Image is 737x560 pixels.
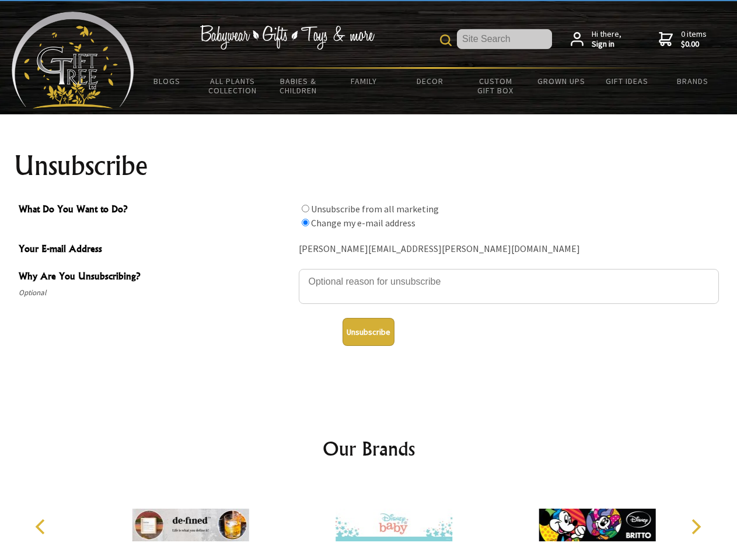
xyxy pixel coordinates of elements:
[19,286,293,300] span: Optional
[592,39,621,50] strong: Sign in
[594,69,660,93] a: Gift Ideas
[343,318,394,346] button: Unsubscribe
[302,205,309,212] input: What Do You Want to Do?
[134,69,200,93] a: BLOGS
[19,269,293,286] span: Why Are You Unsubscribing?
[681,29,707,50] span: 0 items
[299,240,719,258] div: [PERSON_NAME][EMAIL_ADDRESS][PERSON_NAME][DOMAIN_NAME]
[681,39,707,50] strong: $0.00
[266,69,331,103] a: Babies & Children
[571,29,621,50] a: Hi there,Sign in
[302,219,309,226] input: What Do You Want to Do?
[29,514,55,540] button: Previous
[19,202,293,219] span: What Do You Want to Do?
[12,12,134,108] img: Babyware - Gifts - Toys and more...
[457,29,552,49] input: Site Search
[311,217,415,229] label: Change my e-mail address
[14,152,724,180] h1: Unsubscribe
[299,269,719,304] textarea: Why Are You Unsubscribing?
[23,435,714,463] h2: Our Brands
[19,242,293,258] span: Your E-mail Address
[660,69,726,93] a: Brands
[659,29,707,50] a: 0 items$0.00
[200,25,375,50] img: Babywear - Gifts - Toys & more
[440,34,452,46] img: product search
[528,69,594,93] a: Grown Ups
[592,29,621,50] span: Hi there,
[463,69,529,103] a: Custom Gift Box
[683,514,708,540] button: Next
[397,69,463,93] a: Decor
[200,69,266,103] a: All Plants Collection
[311,203,439,215] label: Unsubscribe from all marketing
[331,69,397,93] a: Family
